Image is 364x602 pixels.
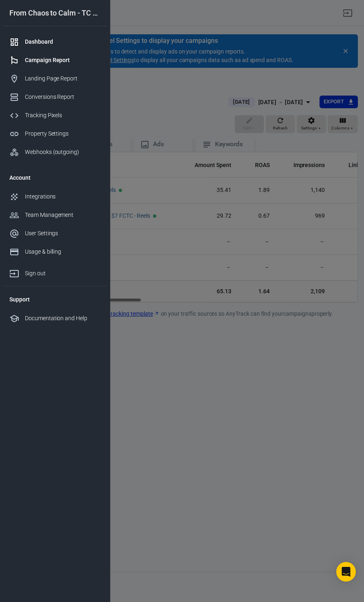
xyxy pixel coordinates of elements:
[3,125,107,143] a: Property Settings
[3,69,107,88] a: Landing Page Report
[3,9,107,17] div: From Chaos to Calm - TC Checkout [DATE]
[3,261,107,283] a: Sign out
[3,33,107,51] a: Dashboard
[25,148,101,156] div: Webhooks (outgoing)
[3,224,107,243] a: User Settings
[25,247,101,256] div: Usage & billing
[25,93,101,101] div: Conversions Report
[3,243,107,261] a: Usage & billing
[336,562,356,582] div: Open Intercom Messenger
[3,106,107,125] a: Tracking Pixels
[3,88,107,106] a: Conversions Report
[3,206,107,224] a: Team Management
[25,314,101,323] div: Documentation and Help
[25,74,101,83] div: Landing Page Report
[25,111,101,120] div: Tracking Pixels
[3,143,107,161] a: Webhooks (outgoing)
[3,187,107,206] a: Integrations
[25,269,101,278] div: Sign out
[25,192,101,201] div: Integrations
[25,38,101,46] div: Dashboard
[25,229,101,238] div: User Settings
[25,211,101,219] div: Team Management
[25,129,101,138] div: Property Settings
[3,51,107,69] a: Campaign Report
[25,56,101,65] div: Campaign Report
[3,168,107,187] li: Account
[3,290,107,309] li: Support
